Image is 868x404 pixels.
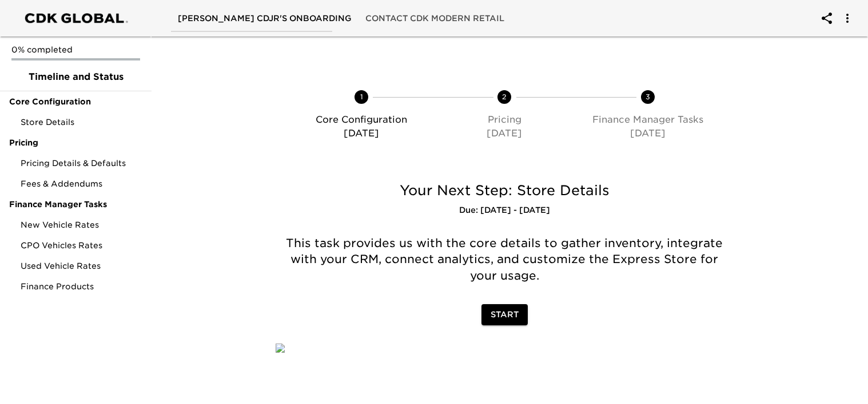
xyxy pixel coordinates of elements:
span: Store Details [21,116,142,128]
h5: Your Next Step: Store Details [276,181,734,200]
text: 1 [360,92,363,101]
span: Start [491,308,519,322]
span: Finance Products [21,281,142,292]
span: Pricing [9,137,142,148]
span: Finance Manager Tasks [9,199,142,210]
p: [DATE] [294,127,428,140]
span: This task provides us with the core details to gather inventory, integrate with your CRM, connect... [286,236,726,282]
span: Used Vehicle Rates [21,260,142,272]
button: account of current user [834,5,861,32]
p: Pricing [437,113,572,127]
button: account of current user [813,5,841,32]
span: Fees & Addendums [21,178,142,189]
span: CPO Vehicles Rates [21,240,142,251]
span: [PERSON_NAME] CDJR's Onboarding [178,11,352,26]
img: qkibX1zbU72zw90W6Gan%2FTemplates%2Fc8u5urROGxQJUwQoavog%2F5483c2e4-06d1-4af0-a5c5-4d36678a9ce5.jpg [276,344,285,353]
span: Contact CDK Modern Retail [365,11,504,26]
p: Finance Manager Tasks [581,113,715,127]
text: 3 [646,92,650,101]
text: 2 [502,92,507,101]
p: Core Configuration [294,113,428,127]
button: Start [481,304,528,325]
p: 0% completed [11,44,140,55]
span: Timeline and Status [9,70,142,84]
p: [DATE] [437,127,572,140]
h6: Due: [DATE] - [DATE] [276,204,734,217]
span: New Vehicle Rates [21,219,142,231]
span: Core Configuration [9,96,142,107]
p: [DATE] [581,127,715,140]
span: Pricing Details & Defaults [21,157,142,169]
